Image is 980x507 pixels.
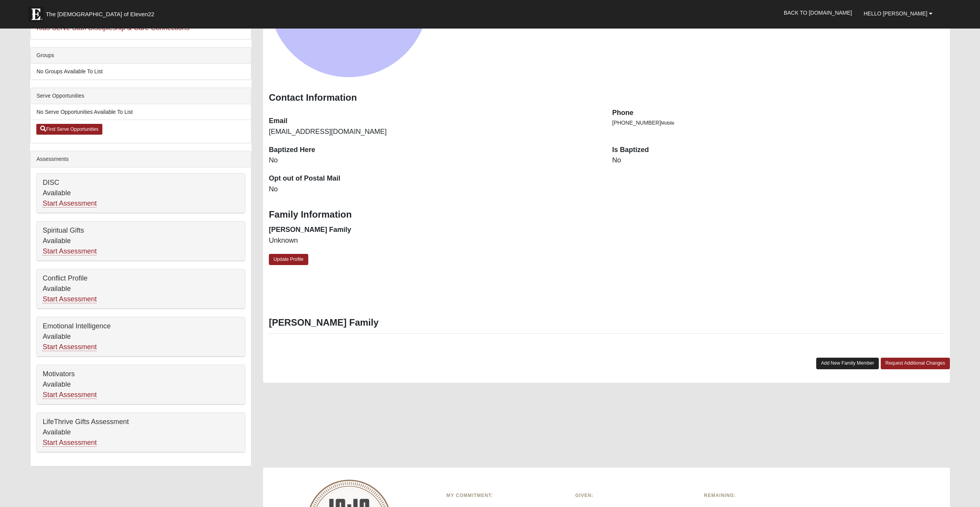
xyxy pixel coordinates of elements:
[612,108,944,118] dt: Phone
[24,3,179,22] a: The [DEMOGRAPHIC_DATA] of Eleven22
[37,221,245,261] div: Spiritual Gifts Available
[612,119,944,127] li: [PHONE_NUMBER]
[42,391,97,399] a: Start Assessment
[28,7,44,22] img: Eleven22 logo
[864,10,927,17] span: Hello [PERSON_NAME]
[612,145,944,155] dt: Is Baptized
[269,174,601,184] dt: Opt out of Postal Mail
[269,155,601,166] dd: No
[269,317,944,328] h3: [PERSON_NAME] Family
[42,247,97,255] a: Start Assessment
[31,104,251,120] li: No Serve Opportunities Available To List
[31,151,251,167] div: Assessments
[37,269,245,309] div: Conflict Profile Available
[269,127,601,137] dd: [EMAIL_ADDRESS][DOMAIN_NAME]
[881,358,950,369] a: Request Additional Changes
[858,4,938,23] a: Hello [PERSON_NAME]
[36,124,102,135] a: Find Serve Opportunities
[37,174,245,213] div: DISC Available
[42,439,97,447] a: Start Assessment
[269,116,601,126] dt: Email
[269,254,308,265] a: Update Profile
[269,225,601,235] dt: [PERSON_NAME] Family
[37,413,245,452] div: LifeThrive Gifts Assessment Available
[661,120,674,126] span: Mobile
[704,493,821,498] h6: Remaining:
[37,365,245,404] div: Motivators Available
[42,343,97,351] a: Start Assessment
[31,88,251,104] div: Serve Opportunities
[575,493,692,498] h6: Given:
[269,236,601,246] dd: Unknown
[31,64,251,79] li: No Groups Available To List
[778,3,858,22] a: Back to [DOMAIN_NAME]
[31,47,251,64] div: Groups
[42,199,97,208] a: Start Assessment
[269,184,601,194] dd: No
[816,358,879,369] a: Add New Family Member
[269,92,944,103] h3: Contact Information
[447,493,564,498] h6: My Commitment:
[612,155,944,166] dd: No
[269,145,601,155] dt: Baptized Here
[42,295,97,303] a: Start Assessment
[37,317,245,357] div: Emotional Intelligence Available
[46,10,154,18] span: The [DEMOGRAPHIC_DATA] of Eleven22
[269,209,944,220] h3: Family Information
